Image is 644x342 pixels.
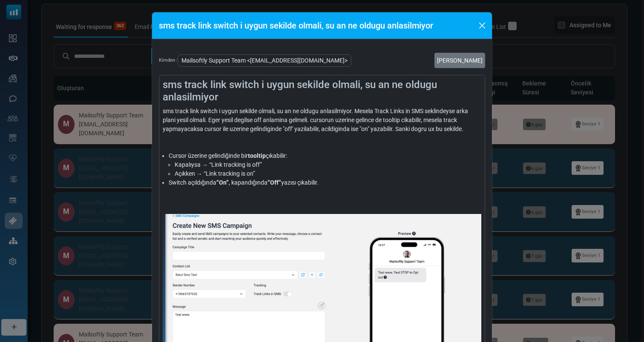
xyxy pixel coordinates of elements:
li: Cursor üzerine gelindiğinde bir çıkabilir: [169,151,481,178]
a: [PERSON_NAME] [434,53,485,68]
div: sms track link switch i uygun sekilde olmali, su an ne oldugu anlasilmiyor. Mesela Track Links in... [163,107,481,151]
span: Mailsoftly Support Team <[EMAIL_ADDRESS][DOMAIN_NAME]> [178,54,351,67]
strong: tooltip [248,152,266,159]
h5: sms track link switch i uygun sekilde olmali, su an ne oldugu anlasilmiyor [159,19,433,32]
li: Switch açıldığında , kapandığında yazısı çıkabilir. [169,178,481,187]
li: Açıkken → “Link tracking is on” [175,169,481,178]
button: Close [476,19,489,32]
span: Kimden : [159,57,178,64]
h4: sms track link switch i uygun sekilde olmali, su an ne oldugu anlasilmiyor [163,79,481,103]
li: Kapalıysa → “Link tracking is off” [175,160,481,169]
strong: “Off” [267,179,281,186]
strong: “On” [216,179,229,186]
